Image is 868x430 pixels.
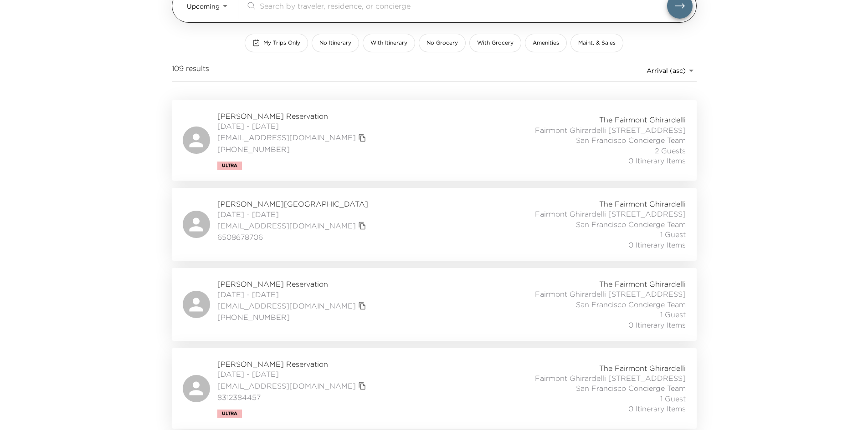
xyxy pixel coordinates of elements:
[356,132,369,144] button: copy primary member email
[533,39,559,47] span: Amenities
[356,219,369,232] button: copy primary member email
[660,229,686,239] span: 1 Guest
[599,115,686,125] span: The Fairmont Ghirardelli
[525,34,567,52] button: Amenities
[628,240,686,250] span: 0 Itinerary Items
[217,111,369,121] span: [PERSON_NAME] Reservation
[363,34,415,52] button: With Itinerary
[217,232,369,242] span: 6508678706
[570,34,623,52] button: Maint. & Sales
[660,309,686,319] span: 1 Guest
[217,221,356,231] a: [EMAIL_ADDRESS][DOMAIN_NAME]
[319,39,351,47] span: No Itinerary
[356,379,369,392] button: copy primary member email
[578,39,616,47] span: Maint. & Sales
[217,121,369,131] span: [DATE] - [DATE]
[535,125,686,135] span: Fairmont Ghirardelli [STREET_ADDRESS]
[260,0,667,11] input: Search by traveler, residence, or concierge
[535,209,686,219] span: Fairmont Ghirardelli [STREET_ADDRESS]
[599,363,686,373] span: The Fairmont Ghirardelli
[426,39,458,47] span: No Grocery
[535,289,686,299] span: Fairmont Ghirardelli [STREET_ADDRESS]
[628,156,686,166] span: 0 Itinerary Items
[172,348,697,429] a: [PERSON_NAME] Reservation[DATE] - [DATE][EMAIL_ADDRESS][DOMAIN_NAME]copy primary member email8312...
[628,320,686,330] span: 0 Itinerary Items
[477,39,514,47] span: With Grocery
[172,268,697,341] a: [PERSON_NAME] Reservation[DATE] - [DATE][EMAIL_ADDRESS][DOMAIN_NAME]copy primary member email[PHO...
[217,369,369,379] span: [DATE] - [DATE]
[370,39,407,47] span: With Itinerary
[172,100,697,181] a: [PERSON_NAME] Reservation[DATE] - [DATE][EMAIL_ADDRESS][DOMAIN_NAME]copy primary member email[PHO...
[647,66,686,75] span: Arrival (asc)
[535,373,686,383] span: Fairmont Ghirardelli [STREET_ADDRESS]
[419,34,466,52] button: No Grocery
[217,301,356,311] a: [EMAIL_ADDRESS][DOMAIN_NAME]
[312,34,359,52] button: No Itinerary
[245,34,308,52] button: My Trips Only
[576,219,686,229] span: San Francisco Concierge Team
[217,359,369,369] span: [PERSON_NAME] Reservation
[628,404,686,414] span: 0 Itinerary Items
[217,199,369,209] span: [PERSON_NAME][GEOGRAPHIC_DATA]
[217,209,369,219] span: [DATE] - [DATE]
[222,411,237,416] span: Ultra
[599,279,686,289] span: The Fairmont Ghirardelli
[263,39,300,47] span: My Trips Only
[576,299,686,309] span: San Francisco Concierge Team
[217,289,369,299] span: [DATE] - [DATE]
[599,199,686,209] span: The Fairmont Ghirardelli
[187,2,220,10] span: Upcoming
[576,383,686,393] span: San Francisco Concierge Team
[356,299,369,312] button: copy primary member email
[172,63,209,78] span: 109 results
[172,188,697,261] a: [PERSON_NAME][GEOGRAPHIC_DATA][DATE] - [DATE][EMAIL_ADDRESS][DOMAIN_NAME]copy primary member emai...
[217,279,369,289] span: [PERSON_NAME] Reservation
[660,394,686,404] span: 1 Guest
[222,163,237,168] span: Ultra
[217,144,369,154] span: [PHONE_NUMBER]
[655,146,686,156] span: 2 Guests
[217,381,356,391] a: [EMAIL_ADDRESS][DOMAIN_NAME]
[469,34,521,52] button: With Grocery
[576,135,686,145] span: San Francisco Concierge Team
[217,132,356,142] a: [EMAIL_ADDRESS][DOMAIN_NAME]
[217,392,369,402] span: 8312384457
[217,312,369,322] span: [PHONE_NUMBER]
